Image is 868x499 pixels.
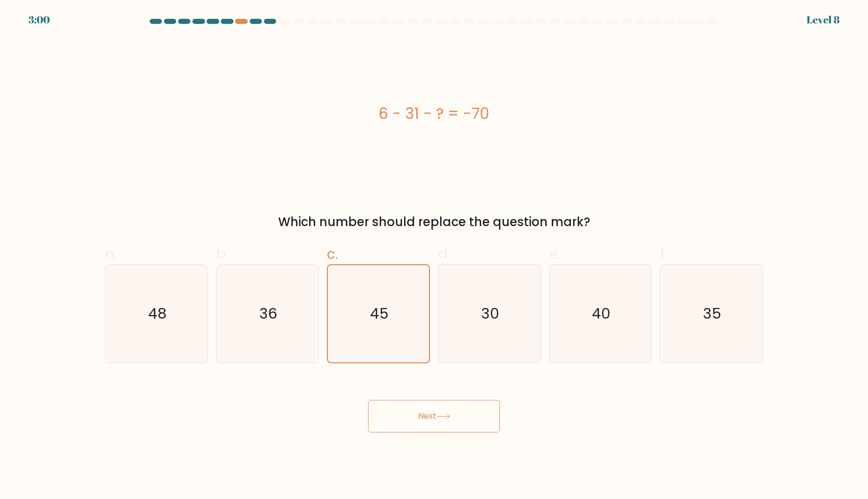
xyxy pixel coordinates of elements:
[216,244,228,264] span: b.
[592,303,611,324] text: 40
[28,12,50,27] div: 3:00
[438,244,450,264] span: d.
[371,303,389,324] text: 45
[660,244,667,264] span: f.
[807,12,840,27] div: Level 8
[327,244,338,264] span: c.
[704,303,722,324] text: 35
[368,400,500,432] button: Next
[259,303,277,324] text: 36
[105,102,763,125] div: 6 - 31 - ? = -70
[148,303,166,324] text: 48
[549,244,560,264] span: e.
[105,244,117,264] span: a.
[481,303,499,324] text: 30
[111,213,757,231] div: Which number should replace the question mark?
